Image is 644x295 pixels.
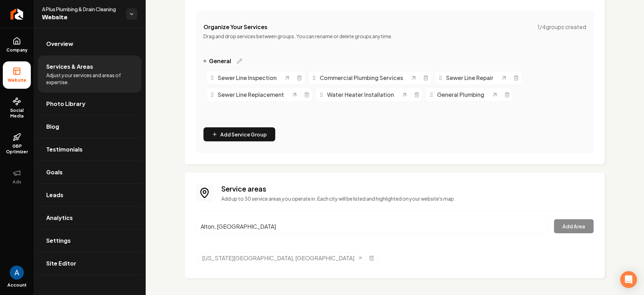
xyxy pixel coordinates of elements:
img: Rebolt Logo [11,8,23,20]
span: Sewer Line Repair [446,74,493,82]
span: Company [4,47,30,53]
span: General Plumbing [437,90,484,99]
span: Services & Areas [46,62,93,71]
span: Testimonials [46,145,83,154]
span: Settings [46,236,71,245]
span: Analytics [46,214,73,222]
span: Commercial Plumbing Services [320,74,403,82]
a: Blog [38,115,141,138]
span: Social Media [3,108,31,119]
p: Add up to 30 service areas you operate in. Each city will be listed and highlighted on your websi... [221,195,594,202]
div: Sewer Line Inspection [209,74,284,82]
h4: Organize Your Services [203,23,268,31]
h3: Service areas [221,184,594,194]
div: Open Intercom Messenger [620,271,637,288]
button: Ads [3,163,31,190]
span: Leads [46,191,63,199]
input: Search for a city, county, or neighborhood... [196,219,548,234]
span: GBP Optimizer [3,143,31,155]
span: Website [42,13,120,22]
div: General Plumbing [429,90,491,99]
a: [US_STATE][GEOGRAPHIC_DATA], [GEOGRAPHIC_DATA] [202,254,363,262]
span: [US_STATE][GEOGRAPHIC_DATA], [GEOGRAPHIC_DATA] [202,254,354,262]
ul: Selected tags [198,252,594,267]
a: Social Media [3,92,31,125]
span: Overview [46,40,73,48]
button: Open user button [10,266,24,280]
a: Testimonials [38,138,141,161]
span: Sewer Line Inspection [218,74,277,82]
img: Andrew Magana [10,266,24,280]
span: A Plus Plumbing & Drain Cleaning [42,6,120,13]
a: Photo Library [38,93,141,115]
span: Ads [10,179,24,185]
span: Website [5,78,29,83]
a: Goals [38,161,141,183]
span: Blog [46,122,59,131]
span: Goals [46,168,63,176]
span: Account [7,282,27,288]
div: Water Heater Installation [319,90,401,99]
button: Add Service Group [203,127,275,141]
a: GBP Optimizer [3,127,31,160]
div: Sewer Line Repair [438,74,500,82]
a: Leads [38,184,141,206]
a: Analytics [38,207,141,229]
span: Site Editor [46,259,76,268]
span: Sewer Line Replacement [218,90,284,99]
a: Site Editor [38,252,141,275]
span: General [209,57,231,65]
a: Settings [38,229,141,252]
span: Photo Library [46,100,85,108]
a: Overview [38,33,141,55]
span: 1 / 4 groups created [538,23,586,31]
p: Drag and drop services between groups. You can rename or delete groups anytime. [203,33,586,40]
span: Adjust your services and areas of expertise. [46,72,133,86]
a: Company [3,31,31,59]
span: Water Heater Installation [327,90,394,99]
div: Commercial Plumbing Services [311,74,410,82]
div: Sewer Line Replacement [209,90,291,99]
